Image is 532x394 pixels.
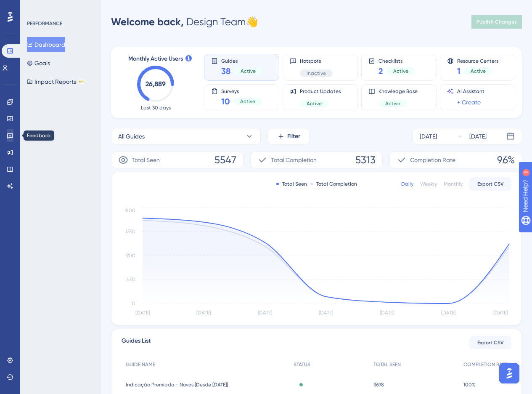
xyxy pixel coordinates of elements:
[477,181,504,187] span: Export CSV
[221,58,262,64] span: Guides
[126,381,228,388] span: Indicação Premiada - Novos [Desde [DATE]]
[393,68,408,75] span: Active
[469,131,487,141] div: [DATE]
[307,100,322,107] span: Active
[294,361,310,368] span: STATUS
[457,97,481,107] a: + Create
[111,128,261,145] button: All Guides
[241,68,256,75] span: Active
[420,181,437,187] div: Weekly
[135,310,150,316] tspan: [DATE]
[240,98,255,105] span: Active
[27,74,85,89] button: Impact ReportsBETA
[471,68,486,75] span: Active
[420,131,437,141] div: [DATE]
[300,88,341,95] span: Product Updates
[378,88,418,95] span: Knowledge Base
[378,58,415,64] span: Checklists
[469,336,511,349] button: Export CSV
[373,361,401,368] span: TOTAL SEEN
[125,229,135,234] tspan: 1350
[373,381,384,388] span: 3698
[457,65,461,77] span: 1
[476,19,517,25] span: Publish Changes
[267,128,310,145] button: Filter
[497,153,515,167] span: 96%
[111,16,184,28] span: Welcome back,
[126,253,135,258] tspan: 900
[146,80,166,88] text: 26,889
[310,181,357,187] div: Total Completion
[221,96,230,107] span: 10
[111,15,258,29] div: Design Team 👋
[258,310,272,316] tspan: [DATE]
[20,2,53,12] span: Need Help?
[271,155,317,165] span: Total Completion
[27,56,50,71] button: Goals
[410,155,455,165] span: Completion Rate
[27,37,65,52] button: Dashboard
[141,104,171,111] span: Last 30 days
[444,181,463,187] div: Monthly
[497,361,522,386] iframe: UserGuiding AI Assistant Launcher
[126,361,155,368] span: GUIDE NAME
[319,310,333,316] tspan: [DATE]
[78,80,85,84] div: BETA
[221,65,230,77] span: 38
[441,310,455,316] tspan: [DATE]
[214,153,236,167] span: 5547
[457,58,498,64] span: Resource Centers
[469,177,511,191] button: Export CSV
[127,277,135,282] tspan: 450
[471,15,522,29] button: Publish Changes
[300,58,333,64] span: Hotspots
[122,336,151,349] span: Guides List
[380,310,394,316] tspan: [DATE]
[307,70,326,77] span: Inactive
[493,310,508,316] tspan: [DATE]
[477,339,504,346] span: Export CSV
[58,4,61,11] div: 3
[128,54,183,64] span: Monthly Active Users
[27,20,62,27] div: PERFORMANCE
[287,131,300,141] span: Filter
[118,131,145,141] span: All Guides
[355,153,376,167] span: 5313
[221,88,262,94] span: Surveys
[276,181,307,187] div: Total Seen
[463,381,476,388] span: 100%
[401,181,413,187] div: Daily
[196,310,211,316] tspan: [DATE]
[457,88,484,95] span: AI Assistant
[132,155,160,165] span: Total Seen
[124,208,135,213] tspan: 1800
[132,301,135,306] tspan: 0
[385,100,400,107] span: Active
[463,361,507,368] span: COMPLETION RATE
[378,65,383,77] span: 2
